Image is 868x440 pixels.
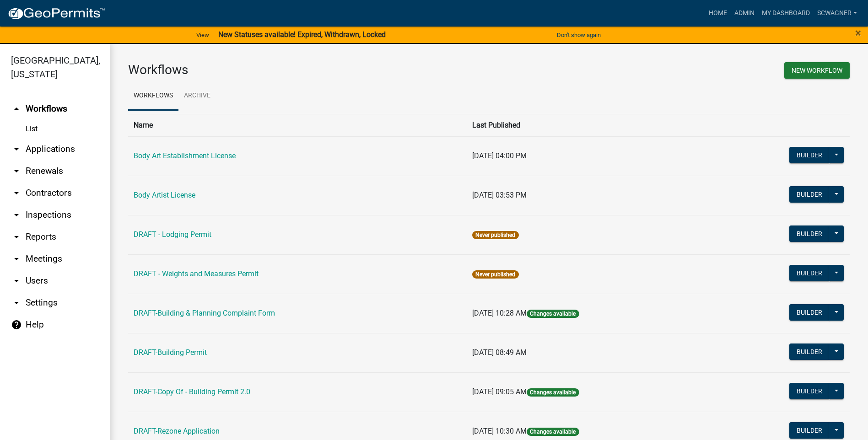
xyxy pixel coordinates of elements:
[789,225,830,242] button: Builder
[472,309,527,317] span: [DATE] 10:28 AM
[789,383,830,399] button: Builder
[789,343,830,360] button: Builder
[134,269,259,278] a: DRAFT - Weights and Measures Permit
[128,81,178,111] a: Workflows
[11,103,22,114] i: arrow_drop_up
[128,114,467,136] th: Name
[855,27,861,39] span: ×
[134,230,211,239] a: DRAFT - Lodging Permit
[789,422,830,439] button: Builder
[789,147,830,163] button: Builder
[758,5,814,22] a: My Dashboard
[134,151,236,160] a: Body Art Establishment License
[472,387,527,396] span: [DATE] 09:05 AM
[134,191,195,199] a: Body Artist License
[11,188,22,199] i: arrow_drop_down
[527,388,579,397] span: Changes available
[527,310,579,318] span: Changes available
[527,428,579,436] span: Changes available
[472,348,527,357] span: [DATE] 08:49 AM
[789,304,830,321] button: Builder
[472,231,518,239] span: Never published
[472,427,527,435] span: [DATE] 10:30 AM
[134,427,220,435] a: DRAFT-Rezone Application
[11,231,22,242] i: arrow_drop_down
[193,27,213,43] a: View
[11,209,22,220] i: arrow_drop_down
[11,275,22,286] i: arrow_drop_down
[814,5,861,22] a: scwagner
[11,319,22,330] i: help
[11,166,22,177] i: arrow_drop_down
[128,62,482,78] h3: Workflows
[11,253,22,264] i: arrow_drop_down
[178,81,216,111] a: Archive
[472,191,527,199] span: [DATE] 03:53 PM
[218,30,386,39] strong: New Statuses available! Expired, Withdrawn, Locked
[855,27,861,38] button: Close
[472,151,527,160] span: [DATE] 04:00 PM
[789,265,830,281] button: Builder
[705,5,731,22] a: Home
[553,27,604,43] button: Don't show again
[789,186,830,203] button: Builder
[134,348,207,357] a: DRAFT-Building Permit
[472,270,518,279] span: Never published
[467,114,712,136] th: Last Published
[11,297,22,308] i: arrow_drop_down
[134,309,275,317] a: DRAFT-Building & Planning Complaint Form
[11,144,22,155] i: arrow_drop_down
[731,5,758,22] a: Admin
[134,387,250,396] a: DRAFT-Copy Of - Building Permit 2.0
[784,62,850,79] button: New Workflow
